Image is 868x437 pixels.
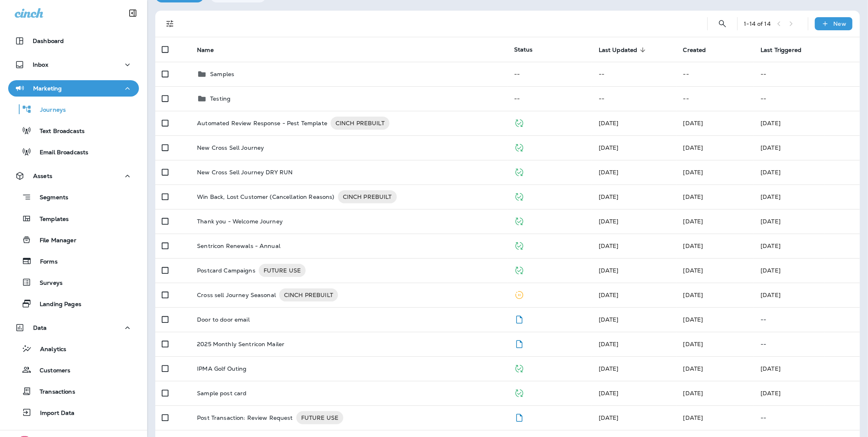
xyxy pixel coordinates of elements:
[8,361,139,378] button: Customers
[599,267,619,274] span: Andy Smith
[197,144,264,151] p: New Cross Sell Journey
[33,85,62,92] p: Marketing
[599,193,619,200] span: Frank Carreno
[599,218,619,225] span: Frank Carreno
[331,117,389,130] div: CINCH PREBUILT
[31,237,76,245] p: File Manager
[514,266,524,273] span: Published
[31,388,75,396] p: Transactions
[32,346,66,354] p: Analytics
[8,122,139,139] button: Text Broadcasts
[683,242,703,250] span: Andy Smith
[683,414,703,421] span: Frank Carreno
[683,144,703,151] span: Jason Munk
[8,404,139,421] button: Import Data
[210,71,234,77] p: Samples
[8,252,139,270] button: Forms
[338,193,397,201] span: CINCH PREBUILT
[8,210,139,227] button: Templates
[599,316,619,323] span: Andy Smith
[599,169,619,176] span: Jason Munk
[514,315,524,322] span: Draft
[761,47,801,54] span: Last Triggered
[683,47,706,54] span: Created
[754,381,860,405] td: [DATE]
[197,190,334,203] p: Win Back, Lost Customer (Cancellation Reasons)
[761,316,853,323] p: --
[31,279,63,287] p: Surveys
[677,86,754,111] td: --
[683,193,703,200] span: Andy Smith
[8,56,139,73] button: Inbox
[197,47,214,54] span: Name
[31,128,85,135] p: Text Broadcasts
[8,295,139,312] button: Landing Pages
[8,340,139,357] button: Analytics
[683,365,703,372] span: Andy Smith
[338,190,397,203] div: CINCH PREBUILT
[754,209,860,234] td: [DATE]
[8,383,139,400] button: Transactions
[599,47,638,54] span: Last Updated
[197,117,327,130] p: Automated Review Response - Pest Template
[683,291,703,299] span: Andy Smith
[599,340,619,348] span: Jason Munk
[592,62,677,86] td: --
[508,62,592,86] td: --
[683,46,717,54] span: Created
[754,258,860,283] td: [DATE]
[8,143,139,160] button: Email Broadcasts
[744,20,771,27] div: 1 - 14 of 14
[121,5,144,21] button: Collapse Sidebar
[514,364,524,372] span: Published
[197,264,255,277] p: Postcard Campaigns
[8,188,139,206] button: Segments
[683,169,703,176] span: Jason Munk
[259,266,306,275] span: FUTURE USE
[592,86,677,111] td: --
[754,135,860,160] td: [DATE]
[210,95,230,102] p: Testing
[33,173,52,179] p: Assets
[514,291,524,298] span: Paused
[197,169,293,176] p: New Cross Sell Journey DRY RUN
[761,414,853,421] p: --
[197,46,224,54] span: Name
[197,288,276,302] p: Cross sell Journey Seasonal
[514,143,524,151] span: Published
[8,320,139,336] button: Data
[331,119,389,127] span: CINCH PREBUILT
[754,234,860,258] td: [DATE]
[514,119,524,126] span: Published
[296,414,343,422] span: FUTURE USE
[599,144,619,151] span: Jason Munk
[31,194,68,202] p: Segments
[761,341,853,347] p: --
[599,291,619,299] span: Brian Smith
[197,411,293,424] p: Post Transaction: Review Request
[33,38,64,44] p: Dashboard
[31,216,69,223] p: Templates
[514,168,524,175] span: Published
[197,218,283,225] p: Thank you - Welcome Journey
[677,62,754,86] td: --
[761,46,812,54] span: Last Triggered
[197,390,246,396] p: Sample post card
[599,46,648,54] span: Last Updated
[162,16,178,32] button: Filters
[714,16,731,32] button: Search Journeys
[514,217,524,224] span: Published
[197,243,280,249] p: Sentricon Renewals - Annual
[754,160,860,185] td: [DATE]
[31,149,88,157] p: Email Broadcasts
[8,168,139,184] button: Assets
[683,316,703,323] span: Andy Smith
[279,288,338,302] div: CINCH PREBUILT
[8,101,139,118] button: Journeys
[514,241,524,249] span: Published
[683,340,703,348] span: Jason Munk
[514,389,524,396] span: Published
[514,46,533,53] span: Status
[599,242,619,250] span: Andy Smith
[754,283,860,307] td: [DATE]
